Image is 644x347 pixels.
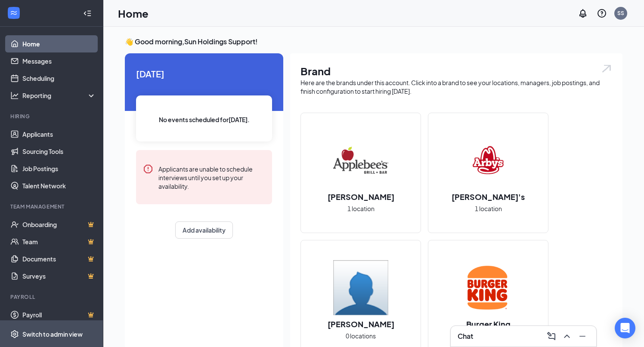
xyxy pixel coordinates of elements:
svg: WorkstreamLogo [9,9,18,17]
h2: [PERSON_NAME] [319,191,403,202]
h1: Home [118,6,149,21]
svg: Notifications [578,8,588,18]
button: ChevronUp [560,329,574,343]
div: Hiring [10,113,94,120]
h1: Brand [300,64,612,78]
svg: Error [143,164,153,174]
span: No events scheduled for [DATE] . [159,115,250,124]
button: ComposeMessage [545,329,558,343]
span: 1 location [347,204,375,213]
h3: 👋 Good morning, Sun Holdings Support ! [125,37,622,46]
div: Reporting [22,91,96,100]
div: Payroll [10,293,94,301]
h2: Burger King [458,319,519,329]
svg: QuestionInfo [597,8,607,18]
a: SurveysCrown [22,267,96,285]
a: OnboardingCrown [22,216,96,233]
img: Burger King [461,260,516,315]
div: Open Intercom Messenger [615,318,635,338]
a: DocumentsCrown [22,250,96,267]
svg: Minimize [577,331,588,341]
svg: Analysis [10,91,19,100]
div: SS [617,9,624,17]
img: open.6027fd2a22e1237b5b06.svg [601,64,612,74]
svg: ComposeMessage [546,331,557,341]
a: Applicants [22,126,96,143]
span: 1 location [475,204,502,213]
a: Home [22,35,96,52]
h2: [PERSON_NAME] [319,319,403,329]
a: Talent Network [22,177,96,194]
a: Job Postings [22,160,96,177]
div: Here are the brands under this account. Click into a brand to see your locations, managers, job p... [300,78,612,95]
h3: Chat [458,332,473,341]
h2: [PERSON_NAME]'s [443,191,533,202]
button: Minimize [576,329,589,343]
img: Bar Louie [333,260,388,315]
a: Sourcing Tools [22,143,96,160]
div: Switch to admin view [22,330,83,338]
svg: Settings [10,330,19,338]
a: Messages [22,52,96,70]
span: [DATE] [136,67,272,80]
div: Team Management [10,203,94,210]
svg: ChevronUp [562,331,572,341]
div: Applicants are unable to schedule interviews until you set up your availability. [158,164,265,190]
a: PayrollCrown [22,306,96,323]
button: Add availability [175,221,233,239]
img: Arby's [461,133,516,188]
img: Applebee's [333,133,388,188]
a: Scheduling [22,70,96,87]
a: TeamCrown [22,233,96,250]
svg: Collapse [83,9,92,18]
span: 0 locations [346,331,376,341]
